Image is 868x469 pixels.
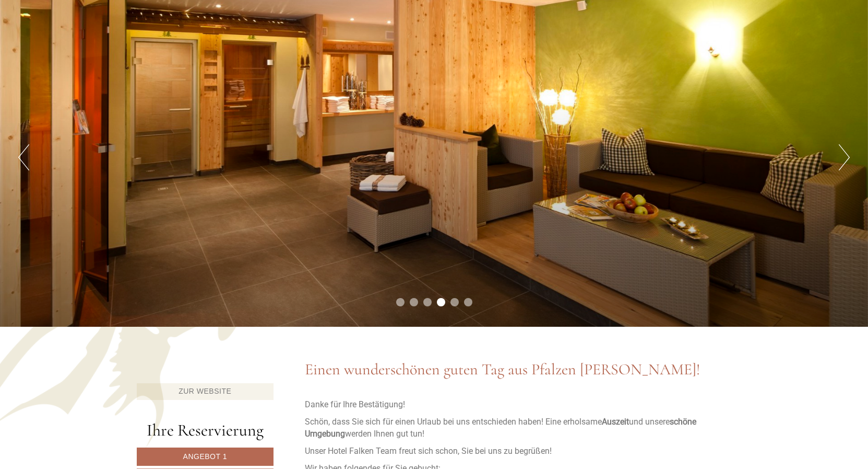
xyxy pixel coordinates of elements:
button: Previous [18,144,29,170]
p: Schön, dass Sie sich für einen Urlaub bei uns entschieden haben! Eine erholsame und unsere werden... [305,416,716,440]
strong: schöne [670,417,696,427]
strong: Auszeit [602,417,629,427]
p: Unser Hotel Falken Team freut sich schon, Sie bei uns zu begrüßen! [305,445,716,457]
h1: Einen wunderschönen guten Tag aus Pfalzen [PERSON_NAME]! [305,361,700,378]
p: Danke für Ihre Bestätigung! [305,399,716,411]
button: Next [839,144,850,170]
strong: Umgebung [305,429,345,439]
